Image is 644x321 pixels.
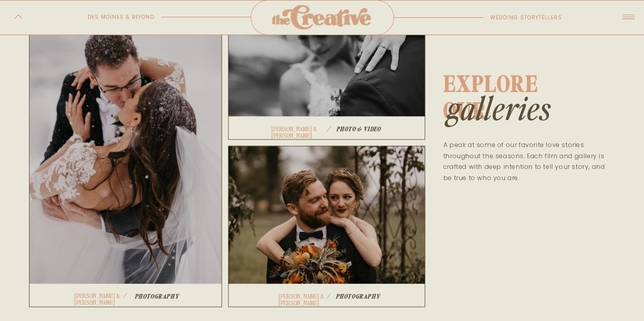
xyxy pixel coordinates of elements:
h1: / [105,291,145,298]
a: [PERSON_NAME] & [PERSON_NAME] [271,126,324,132]
a: / [274,125,384,134]
h1: explore OUR [443,70,585,95]
a: [PERSON_NAME] & [PERSON_NAME] [74,293,121,299]
a: Photography [135,293,207,299]
p: des moines & beyond [59,12,154,22]
a: PHOTOGRAPHY [336,293,420,299]
a: [PERSON_NAME] & [PERSON_NAME] [278,293,335,300]
h1: / [305,292,352,299]
h1: GALLERIES [446,90,580,132]
p: A peak at some of our favorite love stories throughout the seasons. Each film and gallery is craf... [443,139,613,210]
p: wedding storytellers [490,13,577,23]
